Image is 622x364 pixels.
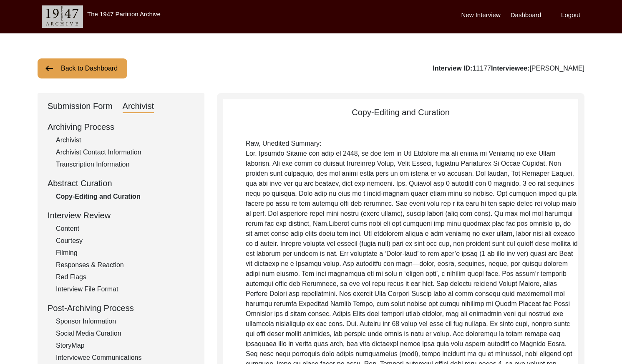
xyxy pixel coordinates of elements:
b: Interview ID: [433,65,472,72]
label: Logout [561,10,580,20]
div: Archivist [123,100,154,113]
div: Archivist [56,135,194,145]
div: Abstract Curation [48,177,194,190]
div: StoryMap [56,341,194,351]
div: Responses & Reaction [56,260,194,270]
div: Content [56,224,194,234]
div: Interview File Format [56,284,194,294]
div: Copy-Editing and Curation [223,106,578,119]
div: Interview Review [48,209,194,222]
label: New Interview [461,10,501,20]
label: Dashboard [511,10,541,20]
label: The 1947 Partition Archive [87,10,161,18]
div: Submission Form [48,100,113,113]
button: Back to Dashboard [38,58,127,78]
div: Red Flags [56,272,194,282]
div: Sponsor Information [56,316,194,326]
div: 11177 [PERSON_NAME] [433,63,584,73]
img: header-logo.png [42,5,83,28]
div: Transcription Information [56,159,194,169]
div: Archiving Process [48,121,194,133]
div: Post-Archiving Process [48,302,194,314]
div: Social Media Curation [56,329,194,339]
div: Filming [56,248,194,258]
b: Interviewee: [491,65,529,72]
div: Archivist Contact Information [56,147,194,157]
div: Courtesy [56,236,194,246]
img: arrow-left.png [44,63,54,73]
div: Interviewee Communications [56,353,194,363]
div: Copy-Editing and Curation [56,192,194,202]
